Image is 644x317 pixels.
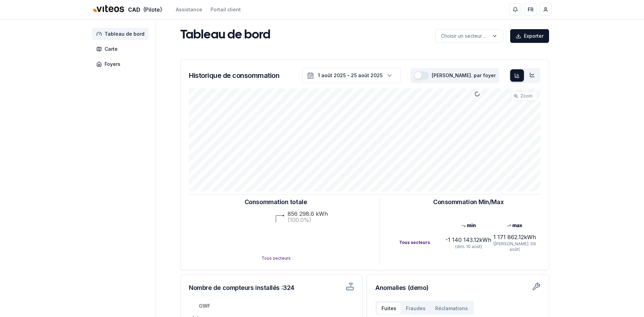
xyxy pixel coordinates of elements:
div: max [492,222,538,229]
span: (Pilote) [143,5,162,14]
a: Assistance [176,6,202,13]
h3: Anomalies (demo) [375,283,540,293]
h3: Nombre de compteurs installés : 324 [189,283,308,293]
button: label [435,29,503,43]
a: Foyers [92,58,151,70]
div: 1 août 2025 - 25 août 2025 [318,72,383,79]
text: Tous secteurs [261,256,290,261]
button: FR [524,3,537,16]
div: ([PERSON_NAME]. 09 août) [492,241,538,252]
a: CAD(Pilote) [92,2,162,17]
p: Choisir un secteur ... [441,33,486,39]
button: Fraudes [401,302,430,315]
text: (100.0%) [288,216,311,223]
h1: Tableau de bord [180,28,270,42]
button: 1 août 2025 - 25 août 2025 [302,68,401,83]
button: Réclamations [430,302,473,315]
div: Tous secteurs [399,240,445,245]
button: Fuites [377,302,401,315]
label: [PERSON_NAME]. par foyer [432,73,496,78]
span: Foyers [105,61,120,68]
text: 856 298.6 kWh [288,210,328,217]
span: Zoom [520,93,533,99]
h3: Consommation Min/Max [433,197,504,207]
span: Tableau de bord [105,31,144,37]
div: (dim. 10 août) [445,244,491,249]
tspan: GWF [199,303,210,309]
h3: Consommation totale [245,197,307,207]
a: Carte [92,43,151,55]
a: Tableau de bord [92,28,151,40]
h3: Historique de consommation [189,71,279,80]
img: Viteos - CAD Logo [92,1,125,17]
div: min [445,222,491,229]
span: FR [528,6,534,13]
a: Portail client [211,6,241,13]
span: CAD [128,5,140,14]
div: -1 140 143.12 kWh [445,236,491,244]
button: Exporter [510,29,549,43]
span: Carte [105,46,118,52]
div: 1 171 862.12 kWh [492,233,538,241]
